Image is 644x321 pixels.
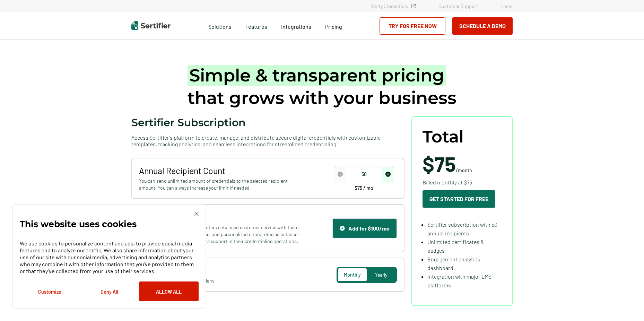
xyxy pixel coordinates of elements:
p: We use cookies to personalize content and ads, to provide social media features and to analyze ou... [20,240,199,275]
span: You can send unlimited amount of credentials to the selected recipient amount. You can always inc... [139,177,302,191]
span: Yearly [375,272,387,278]
button: Get Started For Free [423,190,495,208]
span: Sertifier subscription with 50 annual recipients [427,221,497,236]
span: Unlimited certificates & badges [427,238,484,254]
h1: that grows with your business [188,64,456,109]
span: Billed monthly at $75 [423,178,472,186]
a: Pricing [325,21,342,30]
button: Allow All [139,281,199,301]
span: Integration with major LMS platforms [427,273,491,288]
span: Engagement analytics dashboard [427,256,480,271]
button: Deny All [79,281,139,301]
a: Login [501,3,513,9]
span: Solutions [208,21,232,30]
a: Try for Free Now [380,17,445,35]
a: Verify Credentials [371,3,416,9]
span: Integrations [281,23,311,30]
span: / [423,153,472,174]
span: The Advanced Support Add-on offers enhanced customer service with faster response times, priority... [139,224,302,245]
span: Pricing [325,23,342,30]
span: Access Sertifier’s platform to create, manage, and distribute secure digital credentials with cus... [131,134,404,147]
img: Cookie Popup Close [194,212,199,216]
button: Support IconAdd for $100/mo [332,218,397,238]
span: decrease number [334,167,346,182]
button: Customize [20,281,79,301]
a: Integrations [281,21,311,30]
img: Decrease Icon [338,172,343,177]
span: $75 / mo [355,186,373,191]
a: Customer Support [438,3,478,9]
span: month [458,167,472,173]
span: increase number [382,167,393,182]
span: Payment Interval [139,265,302,276]
p: This website uses cookies [20,220,137,227]
span: $75 [423,151,456,176]
span: Support Add-On [139,212,302,222]
span: Get 2 months free with annual plans. [139,277,302,284]
span: Sertifier Subscription [131,116,246,129]
span: Monthly [344,272,361,278]
img: Support Icon [340,226,345,231]
span: Annual Recipient Count [139,165,302,176]
img: Sertifier | Digital Credentialing Platform [131,21,171,30]
button: Schedule a Demo [452,17,513,35]
span: Features [245,21,267,30]
span: Simple & transparent pricing [188,65,446,86]
div: Add for $100/mo [340,225,390,232]
img: Increase Icon [385,172,391,177]
span: Total [423,127,464,146]
img: Verified [411,4,416,8]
